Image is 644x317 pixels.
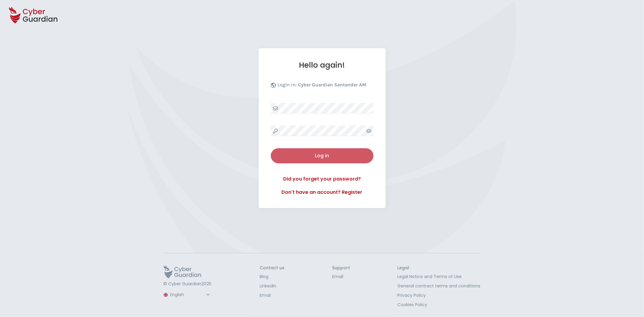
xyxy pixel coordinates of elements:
p: Login in: [278,82,367,91]
button: Log in [271,148,373,163]
a: Don't have an account? Register [271,189,373,196]
p: © Cyber Guardian 2025 [164,281,212,287]
a: Did you forget your password? [271,175,373,183]
a: Email [260,292,284,299]
a: Cookies Policy [397,302,480,308]
h3: Support [332,265,350,271]
a: Legal Notice and Terms of Use [397,274,480,280]
h1: Hello again! [271,60,373,70]
a: Privacy Policy [397,292,480,299]
h3: Contact us [260,265,284,271]
a: General contract terms and conditions [397,283,480,289]
a: LinkedIn [260,283,284,289]
h3: Legal [397,265,480,271]
b: Cyber Guardian Santander AM [298,82,367,88]
a: Email [332,274,350,280]
a: Blog [260,274,284,280]
div: Log in [275,152,369,159]
img: region-logo [164,293,168,297]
